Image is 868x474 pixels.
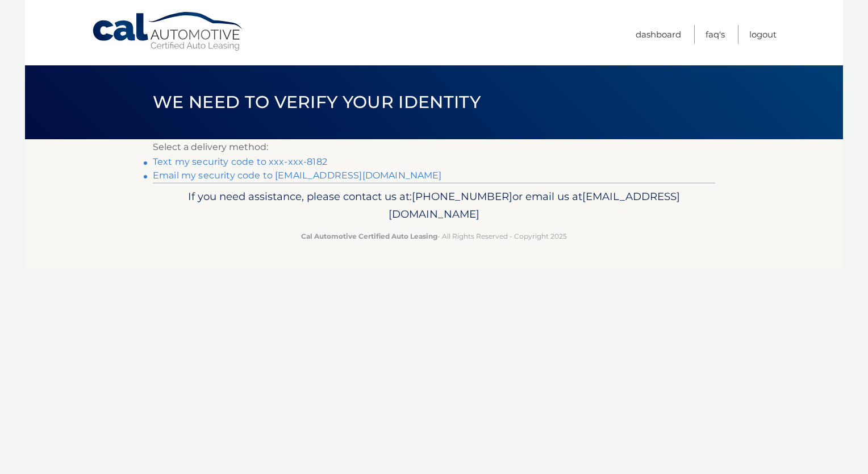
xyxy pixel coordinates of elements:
[412,190,512,203] span: [PHONE_NUMBER]
[153,139,715,155] p: Select a delivery method:
[160,188,708,224] p: If you need assistance, please contact us at: or email us at
[153,170,442,181] a: Email my security code to [EMAIL_ADDRESS][DOMAIN_NAME]
[160,230,708,242] p: - All Rights Reserved - Copyright 2025
[706,25,725,44] a: FAQ's
[91,11,245,52] a: Cal Automotive
[301,232,437,240] strong: Cal Automotive Certified Auto Leasing
[636,25,681,44] a: Dashboard
[153,92,481,113] span: We need to verify your identity
[749,25,777,44] a: Logout
[153,156,327,167] a: Text my security code to xxx-xxx-8182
